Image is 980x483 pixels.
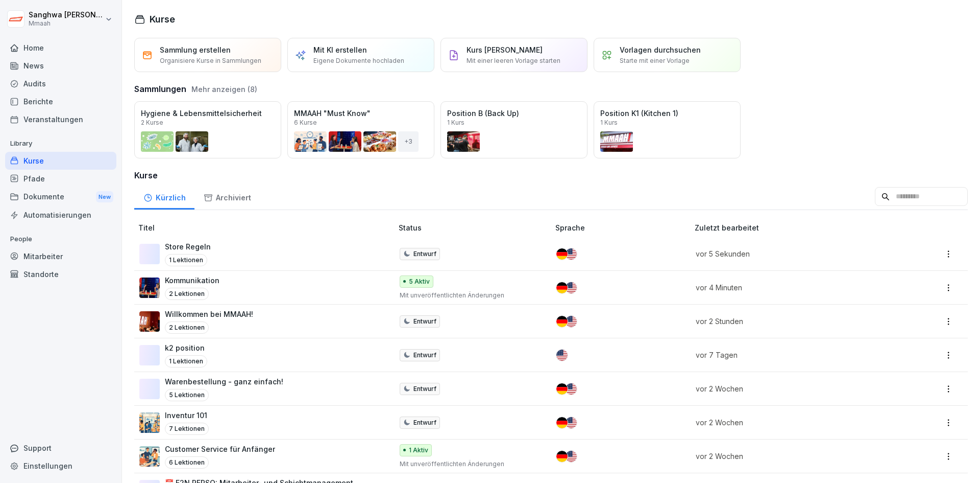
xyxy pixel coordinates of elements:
a: Pfade [5,170,116,188]
a: Einstellungen [5,457,116,475]
img: us.svg [566,282,577,293]
p: k2 position [165,342,207,353]
p: Position K1 (Kitchen 1) [600,108,734,119]
h3: Sammlungen [134,83,186,95]
img: qc2dcwpcvdaj3jygjsmu5brv.png [139,311,160,332]
img: de.svg [556,248,568,260]
img: us.svg [566,248,577,260]
p: vor 2 Wochen [696,417,886,428]
div: Dokumente [5,188,116,206]
p: Status [399,222,551,233]
h3: Kurse [134,169,968,181]
img: de.svg [556,316,568,327]
p: 5 Aktiv [409,277,430,286]
img: thh3n72wpdw7xjm13u1xxv8b.png [139,446,160,467]
p: Mit KI erstellen [313,44,367,55]
p: Kurs [PERSON_NAME] [467,44,543,55]
a: Standorte [5,265,116,283]
a: Archiviert [194,183,260,210]
p: Entwurf [413,384,436,394]
p: 1 Lektionen [165,355,207,367]
p: Sammlung erstellen [160,44,231,55]
p: Library [5,135,116,152]
a: Veranstaltungen [5,110,116,128]
p: Entwurf [413,418,436,427]
a: Mitarbeiter [5,247,116,265]
img: us.svg [566,316,577,327]
p: vor 2 Wochen [696,383,886,394]
p: 7 Lektionen [165,423,209,435]
p: Mit einer leeren Vorlage starten [467,56,560,65]
a: Audits [5,75,116,93]
p: People [5,231,116,247]
p: 1 Lektionen [165,254,207,266]
p: Mit unveröffentlichten Änderungen [400,291,539,300]
p: vor 2 Wochen [696,451,886,462]
p: Hygiene & Lebensmittelsicherheit [141,108,275,119]
p: 5 Lektionen [165,389,209,401]
p: vor 4 Minuten [696,282,886,293]
a: Automatisierungen [5,206,116,224]
p: 2 Kurse [141,120,163,126]
a: Kurse [5,152,116,170]
img: de.svg [556,383,568,395]
p: Inventur 101 [165,410,209,421]
p: 6 Lektionen [165,456,209,469]
a: MMAAH "Must Know"6 Kurse+3 [287,101,434,158]
p: Entwurf [413,351,436,360]
a: Position K1 (Kitchen 1)1 Kurs [594,101,741,158]
p: Warenbestellung - ganz einfach! [165,376,283,387]
p: Sprache [555,222,691,233]
p: Entwurf [413,317,436,326]
img: de.svg [556,282,568,293]
img: de.svg [556,417,568,428]
p: 1 Kurs [600,120,618,126]
p: Zuletzt bearbeitet [695,222,898,233]
p: Titel [138,222,395,233]
p: Starte mit einer Vorlage [620,56,690,65]
div: New [96,191,113,203]
a: DokumenteNew [5,188,116,206]
a: Position B (Back Up)1 Kurs [440,101,587,158]
p: Entwurf [413,249,436,259]
button: Mehr anzeigen (8) [191,84,257,95]
div: Support [5,439,116,457]
p: Position B (Back Up) [447,108,581,119]
p: vor 2 Stunden [696,316,886,327]
a: Berichte [5,93,116,110]
a: Home [5,39,116,57]
div: + 3 [398,131,419,152]
p: Vorlagen durchsuchen [620,44,701,55]
p: vor 5 Sekunden [696,248,886,259]
p: Willkommen bei MMAAH! [165,309,253,319]
p: 6 Kurse [294,120,317,126]
p: Sanghwa [PERSON_NAME] [29,11,103,19]
p: 2 Lektionen [165,321,209,334]
p: Customer Service für Anfänger [165,444,275,454]
img: us.svg [556,350,568,361]
p: Organisiere Kurse in Sammlungen [160,56,261,65]
p: Kommunikation [165,275,219,286]
p: MMAAH "Must Know" [294,108,428,119]
a: Kürzlich [134,183,194,210]
p: Eigene Dokumente hochladen [313,56,404,65]
a: News [5,57,116,75]
h1: Kurse [150,12,175,26]
p: Store Regeln [165,241,211,252]
p: Mmaah [29,20,103,27]
img: q9ah50jmjor0c19cd3zn5jfi.png [139,412,160,433]
a: Hygiene & Lebensmittelsicherheit2 Kurse [134,101,281,158]
p: vor 7 Tagen [696,350,886,360]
